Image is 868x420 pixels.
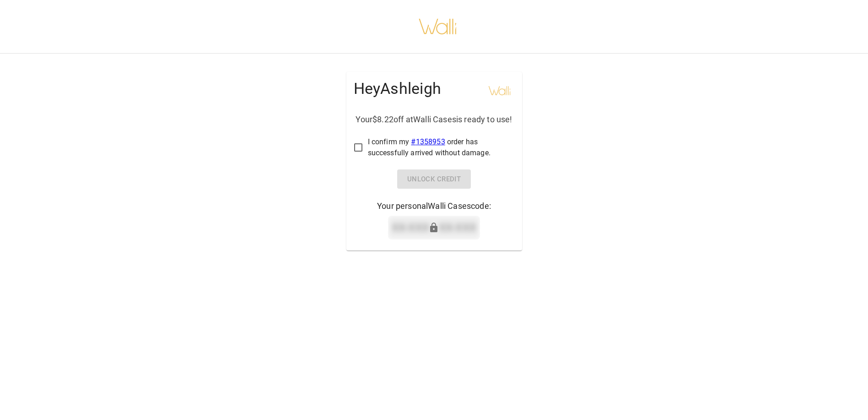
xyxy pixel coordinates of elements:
[356,113,512,125] p: Your $8.22 off at Walli Cases is ready to use!
[485,79,515,102] div: Walli Cases
[354,79,442,98] h4: Hey Ashleigh
[392,219,476,236] p: XX-XXX - XX-XXX
[418,7,458,46] img: walli-inc.myshopify.com
[377,200,491,212] p: Your personal Walli Cases code:
[368,136,507,158] p: I confirm my order has successfully arrived without damage.
[411,137,445,146] a: #1358953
